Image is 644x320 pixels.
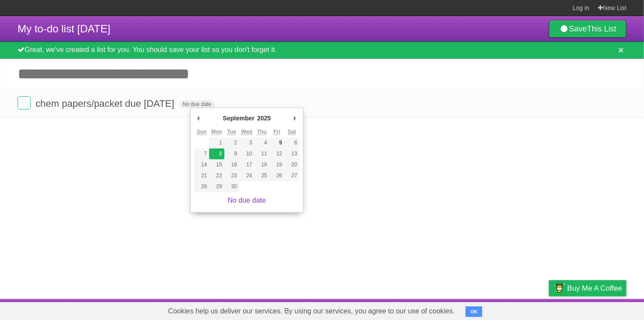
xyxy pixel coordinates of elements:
a: SaveThis List [549,20,626,38]
button: 14 [194,159,209,170]
a: Buy me a coffee [549,280,626,296]
button: 13 [285,148,299,159]
button: Next Month [291,112,299,125]
button: 4 [254,137,269,148]
button: 2 [224,137,239,148]
a: About [432,301,451,318]
button: 20 [285,159,299,170]
button: 18 [254,159,269,170]
abbr: Wednesday [241,129,252,135]
button: 10 [239,148,254,159]
button: 1 [209,137,224,148]
a: No due date [228,197,266,204]
abbr: Tuesday [227,129,236,135]
abbr: Thursday [257,129,267,135]
b: This List [587,25,616,33]
button: 12 [269,148,284,159]
button: 9 [224,148,239,159]
button: 3 [239,137,254,148]
span: chem papers/packet due [DATE] [36,98,176,109]
a: Suggest a feature [571,301,626,318]
button: 17 [239,159,254,170]
abbr: Friday [274,129,280,135]
abbr: Sunday [197,129,207,135]
button: 28 [194,181,209,192]
button: 7 [194,148,209,159]
button: 6 [285,137,299,148]
button: 30 [224,181,239,192]
button: 26 [269,170,284,181]
a: Developers [461,301,497,318]
button: 19 [269,159,284,170]
span: Cookies help us deliver our services. By using our services, you agree to our use of cookies. [160,302,464,320]
button: 23 [224,170,239,181]
a: Terms [508,301,527,318]
img: Buy me a coffee [553,281,565,295]
span: My to-do list [DATE] [18,23,110,35]
span: Buy me a coffee [567,281,622,296]
div: 2025 [256,112,272,125]
button: 16 [224,159,239,170]
a: Privacy [537,301,560,318]
button: 8 [209,148,224,159]
button: 29 [209,181,224,192]
button: 15 [209,159,224,170]
button: 24 [239,170,254,181]
button: 27 [285,170,299,181]
button: 5 [269,137,284,148]
label: Done [18,96,31,109]
div: September [221,112,256,125]
button: Previous Month [194,112,203,125]
abbr: Monday [211,129,222,135]
button: 21 [194,170,209,181]
button: 25 [254,170,269,181]
abbr: Saturday [288,129,296,135]
button: 11 [254,148,269,159]
button: OK [466,306,483,317]
button: 22 [209,170,224,181]
span: No due date [179,100,215,108]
